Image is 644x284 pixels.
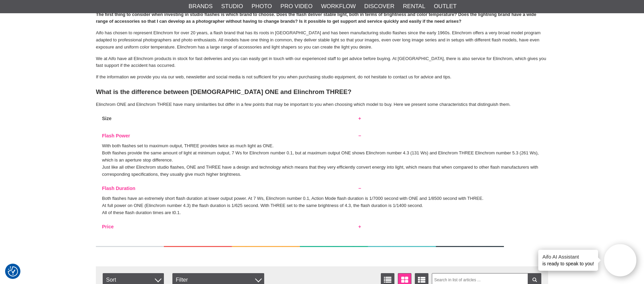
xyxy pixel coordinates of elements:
[538,250,598,271] div: is ready to speak to you!
[96,55,548,70] p: We at Aifo have all Elinchrom products in stock for fast deliveries and you can easily get in tou...
[96,88,548,96] h3: What is the difference between [DEMOGRAPHIC_DATA] ONE and Elinchrom THREE?
[252,2,272,11] a: Photo
[102,224,114,229] strong: Price
[102,143,542,164] p: With both flashes set to maximum output, THREE provides twice as much light as ONE. Both flashes ...
[434,2,457,11] a: Outlet
[102,186,135,191] strong: Flash Duration
[102,133,130,138] strong: Flash Power
[8,266,18,277] img: Revisit consent button
[8,265,18,278] button: Consent Preferences
[364,2,394,11] a: Discover
[96,101,548,108] p: Elinchrom ONE and Elinchrom THREE have many similarities but differ in a few points that may be i...
[96,30,548,51] p: Aifo has chosen to represent Elinchrom for over 20 years, a flash brand that has its roots in [GE...
[96,112,367,121] button: Size
[102,195,542,216] p: Both flashes have an extremely short flash duration at lower output power. At 7 Ws, Elinchrom num...
[189,2,213,11] a: Brands
[102,164,542,178] p: Just like all other Elinchrom studio flashes, ONE and THREE have a design and technology which me...
[321,2,356,11] a: Workflow
[96,246,504,247] img: Presentation av Elinchrom ONE och THREE
[96,130,367,138] button: Flash Power
[221,2,243,11] a: Studio
[281,2,312,11] a: Pro Video
[96,74,548,81] p: If the information we provide you via our web, newsletter and social media is not sufficient for ...
[403,2,425,11] a: Rental
[542,253,594,260] h4: Aifo AI Assistant
[96,182,367,191] button: Flash Duration
[96,221,367,229] button: Price
[102,116,112,121] strong: Size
